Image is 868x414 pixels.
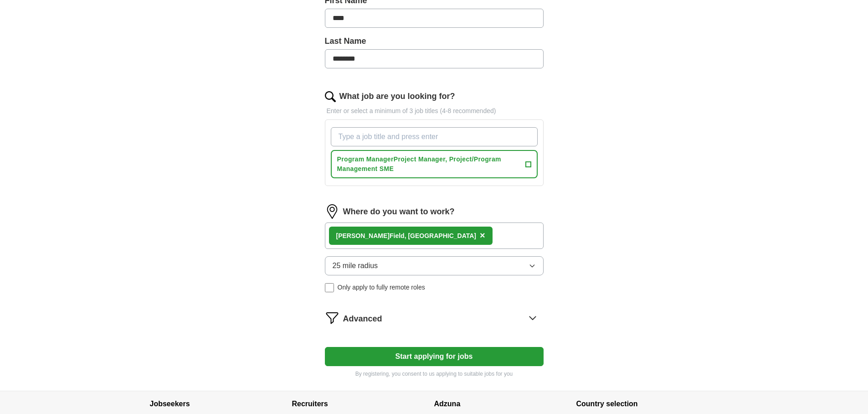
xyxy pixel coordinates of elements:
input: Type a job title and press enter [331,127,538,146]
input: Only apply to fully remote roles [325,283,334,292]
img: location.png [325,204,339,219]
label: What job are you looking for? [339,90,455,103]
img: search.png [325,91,336,102]
label: Where do you want to work? [343,206,455,218]
span: × [480,230,485,240]
button: Start applying for jobs [325,347,544,366]
div: Field, [GEOGRAPHIC_DATA] [336,231,477,241]
p: By registering, you consent to us applying to suitable jobs for you [325,370,544,378]
span: Advanced [343,313,382,325]
button: × [480,229,485,243]
span: Program ManagerProject Manager, Project/Program Management SME [337,155,522,174]
label: Last Name [325,35,544,47]
p: Enter or select a minimum of 3 job titles (4-8 recommended) [325,106,544,116]
span: 25 mile radius [333,260,378,271]
img: filter [325,310,339,325]
strong: [PERSON_NAME] [336,232,390,239]
button: 25 mile radius [325,256,544,275]
button: Program ManagerProject Manager, Project/Program Management SME [331,150,538,178]
span: Only apply to fully remote roles [338,283,425,292]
